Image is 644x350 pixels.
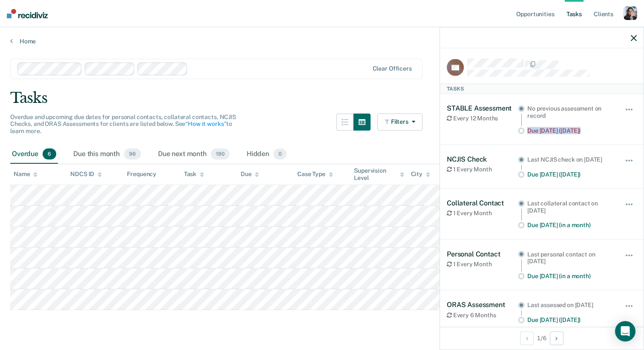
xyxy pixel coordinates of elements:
[245,145,288,164] div: Hidden
[124,148,141,159] span: 96
[241,171,259,178] div: Due
[520,331,534,345] button: Previous Client
[273,148,287,159] span: 0
[615,321,635,341] div: Open Intercom Messenger
[7,9,48,18] img: Recidiviz
[211,148,230,159] span: 190
[373,65,412,72] div: Clear officers
[14,171,37,178] div: Name
[447,210,518,217] div: 1 Every Month
[447,104,518,112] div: STABLE Assessment
[440,327,644,349] div: 1 / 6
[297,171,333,178] div: Case Type
[10,37,634,45] a: Home
[447,250,518,258] div: Personal Contact
[411,171,430,178] div: City
[447,199,518,207] div: Collateral Contact
[156,145,231,164] div: Due next month
[447,301,518,309] div: ORAS Assessment
[527,199,613,214] div: Last collateral contact on [DATE]
[70,171,102,178] div: NDCS ID
[43,148,56,159] span: 6
[440,83,644,94] div: Tasks
[447,155,518,163] div: NCJIS Check
[447,115,518,122] div: Every 12 Months
[527,302,613,309] div: Last assessed on [DATE]
[447,311,518,319] div: Every 6 Months
[185,120,226,127] a: “How it works”
[10,114,236,135] span: Overdue and upcoming due dates for personal contacts, collateral contacts, NCJIS Checks, and ORAS...
[527,171,613,178] div: Due [DATE] ([DATE])
[184,171,204,178] div: Task
[127,171,156,178] div: Frequency
[377,114,423,131] button: Filters
[527,250,613,265] div: Last personal contact on [DATE]
[550,331,563,345] button: Next Client
[527,156,613,163] div: Last NCJIS check on [DATE]
[10,89,634,107] div: Tasks
[447,166,518,173] div: 1 Every Month
[354,167,404,182] div: Supervision Level
[527,127,613,134] div: Due [DATE] ([DATE])
[447,260,518,267] div: 1 Every Month
[527,105,613,120] div: No previous assessment on record
[527,273,613,280] div: Due [DATE] (in a month)
[72,145,143,164] div: Due this month
[527,222,613,229] div: Due [DATE] (in a month)
[527,316,613,324] div: Due [DATE] ([DATE])
[10,145,58,164] div: Overdue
